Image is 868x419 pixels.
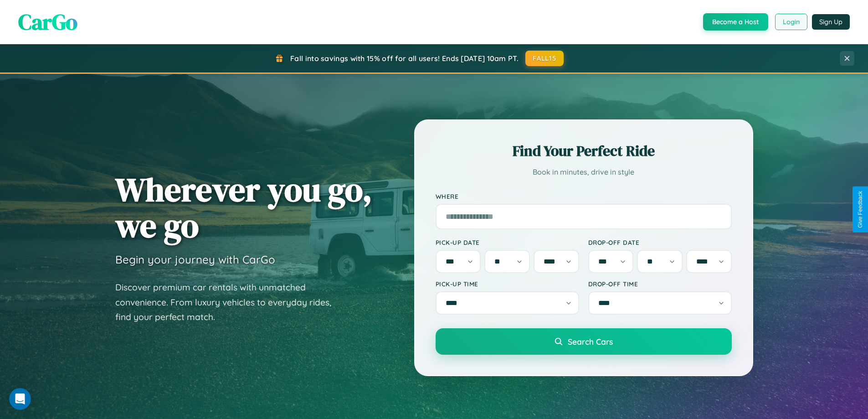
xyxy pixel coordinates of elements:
iframe: Intercom live chat [9,388,31,410]
span: Fall into savings with 15% off for all users! Ends [DATE] 10am PT. [290,54,519,63]
h1: Wherever you go, we go [115,171,372,243]
button: Become a Host [703,13,768,31]
h3: Begin your journey with CarGo [115,253,275,266]
span: CarGo [18,7,77,37]
label: Pick-up Date [436,238,579,246]
button: Login [775,14,807,30]
p: Book in minutes, drive in style [436,166,732,179]
label: Drop-off Time [588,280,732,288]
label: Where [436,192,732,200]
span: Search Cars [568,336,613,347]
h2: Find Your Perfect Ride [436,141,732,161]
div: Give Feedback [857,191,863,228]
label: Pick-up Time [436,280,579,288]
button: Sign Up [812,14,850,30]
button: Search Cars [436,328,732,355]
label: Drop-off Date [588,238,732,246]
p: Discover premium car rentals with unmatched convenience. From luxury vehicles to everyday rides, ... [115,280,343,325]
button: FALL15 [525,51,564,66]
